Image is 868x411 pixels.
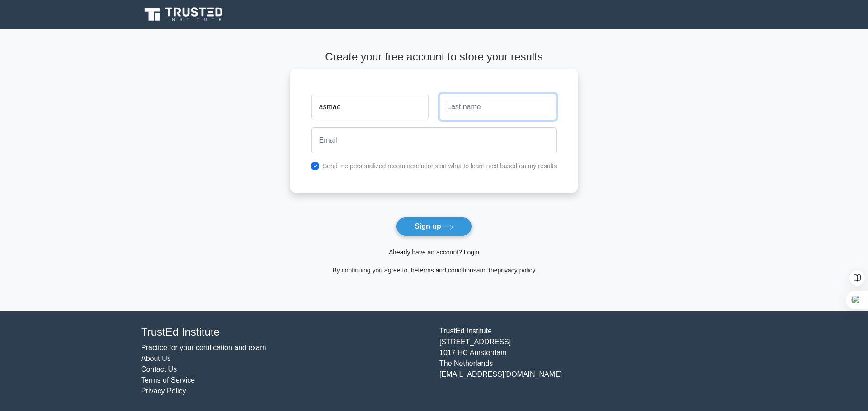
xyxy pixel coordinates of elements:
div: TrustEd Institute [STREET_ADDRESS] 1017 HC Amsterdam The Netherlands [EMAIL_ADDRESS][DOMAIN_NAME] [434,326,732,397]
input: Email [311,127,557,153]
label: Send me personalized recommendations on what to learn next based on my results [323,162,557,170]
a: Terms of Service [141,376,195,384]
a: terms and conditions [418,267,476,274]
a: About Us [141,355,171,362]
a: privacy policy [498,267,536,274]
a: Already have an account? Login [389,249,479,256]
button: Sign up [396,217,472,236]
h4: TrustEd Institute [141,326,429,339]
div: By continuing you agree to the and the [284,265,584,276]
a: Privacy Policy [141,387,186,395]
input: First name [311,94,429,120]
a: Contact Us [141,365,177,373]
input: Last name [439,94,557,120]
a: Practice for your certification and exam [141,344,266,351]
h4: Create your free account to store your results [290,51,579,64]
